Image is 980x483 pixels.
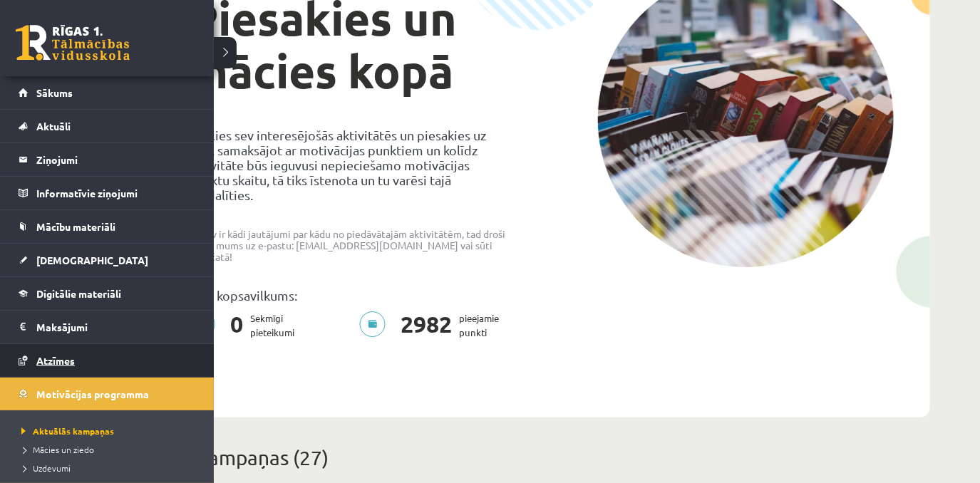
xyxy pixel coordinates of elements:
legend: Ziņojumi [36,143,196,176]
a: Ziņojumi [19,143,196,176]
a: Digitālie materiāli [19,277,196,310]
p: Izvēlies sev interesējošās aktivitātēs un piesakies uz tām, samaksājot ar motivācijas punktiem un... [189,128,507,202]
span: Mācies un ziedo [18,444,94,455]
a: Aktuālās kampaņas [18,425,200,437]
p: pieejamie punkti [359,311,507,340]
p: Ja Tev ir kādi jautājumi par kādu no piedāvātajām aktivitātēm, tad droši raksti mums uz e-pastu: ... [189,228,507,262]
span: Atzīmes [36,354,75,367]
span: 0 [223,311,250,340]
a: Informatīvie ziņojumi [19,177,196,209]
span: 2982 [393,311,459,340]
p: Tavs kopsavilkums: [189,288,507,303]
span: Digitālie materiāli [36,287,121,300]
legend: Maksājumi [36,311,196,343]
a: Maksājumi [19,311,196,343]
a: Motivācijas programma [19,378,196,410]
p: Sekmīgi pieteikumi [189,311,303,340]
a: Sākums [19,76,196,109]
a: Mācību materiāli [19,210,196,243]
span: Sākums [36,86,73,99]
p: Arhivētās kampaņas (27) [107,443,930,473]
span: Motivācijas programma [36,388,149,400]
a: Aktuāli [19,110,196,142]
a: [DEMOGRAPHIC_DATA] [19,244,196,276]
span: Uzdevumi [18,462,71,474]
a: Atzīmes [19,344,196,377]
a: Mācies un ziedo [18,443,200,456]
legend: Informatīvie ziņojumi [36,177,196,209]
span: [DEMOGRAPHIC_DATA] [36,254,148,266]
a: Rīgas 1. Tālmācības vidusskola [16,25,130,61]
span: Mācību materiāli [36,220,115,233]
a: Uzdevumi [18,462,200,474]
span: Aktuāli [36,120,71,133]
span: Aktuālās kampaņas [18,425,114,437]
